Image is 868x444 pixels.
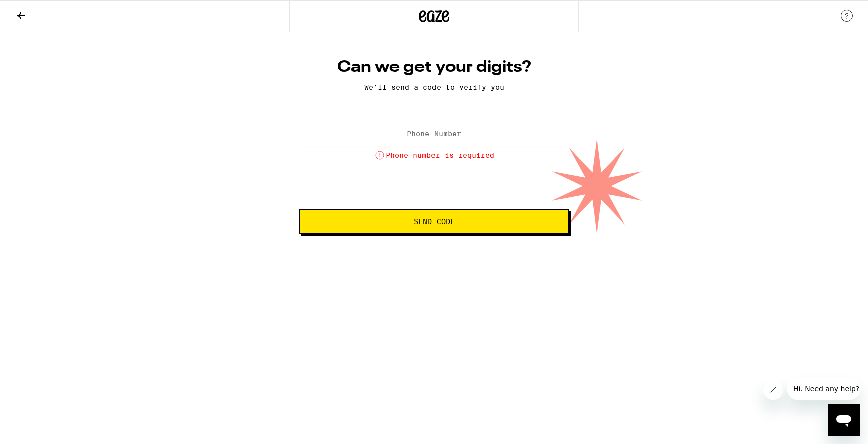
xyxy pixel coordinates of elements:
[414,218,455,225] span: Send Code
[299,149,569,161] li: Phone number is required
[828,404,860,436] iframe: Button to launch messaging window
[299,83,569,91] p: We'll send a code to verify you
[299,209,569,234] button: Send Code
[299,123,569,146] input: Phone Number
[763,380,783,400] iframe: Close message
[787,378,860,400] iframe: Message from company
[299,57,569,77] h1: Can we get your digits?
[407,130,461,138] label: Phone Number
